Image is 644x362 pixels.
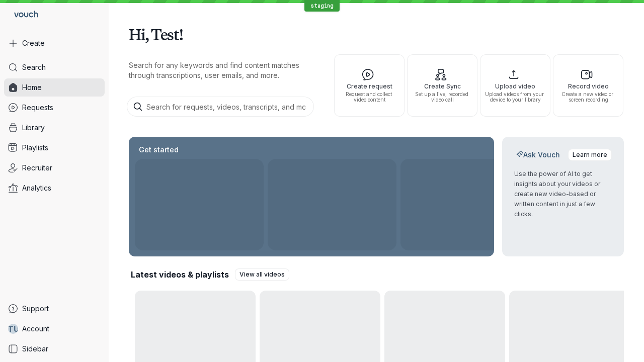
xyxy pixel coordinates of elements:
span: Recruiter [22,163,52,173]
span: Upload video [485,83,546,89]
a: Home [4,78,105,97]
span: View all videos [239,269,285,280]
a: Recruiter [4,159,105,177]
p: Search for any keywords and find content matches through transcriptions, user emails, and more. [129,60,316,80]
span: Upload videos from your device to your library [485,92,546,103]
span: Create request [339,83,400,89]
a: Learn more [568,149,612,161]
span: Create Sync [412,83,473,89]
a: Sidebar [4,340,105,358]
span: T [8,324,14,334]
button: Create [4,34,105,52]
a: Analytics [4,179,105,197]
button: Create SyncSet up a live, recorded video call [407,54,477,117]
span: Sidebar [22,344,48,354]
p: Use the power of AI to get insights about your videos or create new video-based or written conten... [514,169,612,219]
span: U [14,324,19,334]
a: TUAccount [4,320,105,338]
button: Create requestRequest and collect video content [334,54,405,117]
h1: Hi, Test! [129,20,624,48]
h2: Get started [137,145,181,155]
a: View all videos [235,268,289,281]
span: Account [22,324,49,334]
span: Support [22,304,49,314]
h2: Ask Vouch [514,150,562,160]
a: Library [4,119,105,137]
span: Set up a live, recorded video call [412,92,473,103]
span: Playlists [22,143,48,153]
span: Create a new video or screen recording [557,92,619,103]
a: Search [4,58,105,76]
span: Requests [22,103,53,113]
input: Search for requests, videos, transcripts, and more... [127,97,314,117]
span: Home [22,82,42,93]
button: Record videoCreate a new video or screen recording [553,54,623,117]
a: Playlists [4,139,105,157]
span: Request and collect video content [339,92,400,103]
span: Learn more [573,150,607,160]
a: Requests [4,99,105,117]
span: Create [22,38,45,48]
span: Search [22,62,46,72]
a: Go to homepage [4,4,42,26]
span: Analytics [22,183,51,193]
span: Library [22,123,45,133]
a: Support [4,300,105,318]
button: Upload videoUpload videos from your device to your library [480,54,550,117]
span: Record video [557,83,619,89]
h2: Latest videos & playlists [131,269,229,280]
